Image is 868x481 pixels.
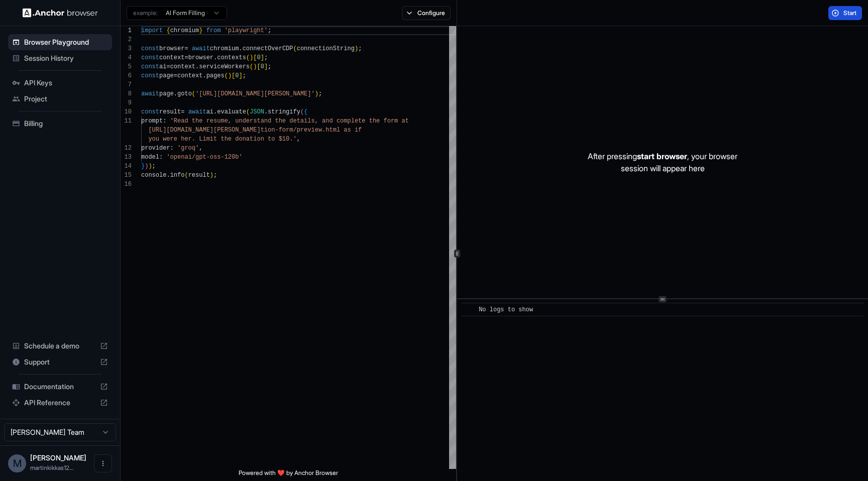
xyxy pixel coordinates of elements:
[159,108,181,115] span: result
[268,108,300,115] span: stringify
[268,63,271,70] span: ;
[141,117,163,125] span: prompt
[217,108,246,115] span: evaluate
[177,90,192,97] span: goto
[121,171,132,180] div: 15
[177,72,202,79] span: context
[145,163,148,170] span: )
[250,54,253,61] span: )
[239,469,338,481] span: Powered with ❤️ by Anchor Browser
[121,153,132,162] div: 13
[8,75,112,91] div: API Keys
[210,172,213,179] span: )
[166,27,170,34] span: {
[141,90,159,97] span: await
[250,63,253,70] span: (
[466,305,471,315] span: ​
[217,54,246,61] span: contexts
[170,145,174,152] span: :
[141,163,145,170] span: }
[8,395,112,411] div: API Reference
[843,9,857,17] span: Start
[261,63,264,70] span: 0
[195,63,199,70] span: .
[177,145,199,152] span: 'groq'
[300,108,304,115] span: (
[121,144,132,153] div: 12
[199,27,202,34] span: }
[121,62,132,71] div: 5
[8,115,112,132] div: Billing
[264,108,268,115] span: .
[8,454,26,472] div: M
[121,98,132,107] div: 9
[355,45,358,52] span: )
[121,35,132,44] div: 2
[253,63,257,70] span: )
[246,54,250,61] span: (
[192,90,195,97] span: (
[121,180,132,189] div: 16
[188,108,206,115] span: await
[206,27,221,34] span: from
[159,54,184,61] span: context
[293,45,297,52] span: (
[8,379,112,395] div: Documentation
[24,78,108,88] span: API Keys
[121,71,132,80] div: 6
[315,90,318,97] span: )
[166,172,170,179] span: .
[159,154,163,161] span: :
[148,127,260,134] span: [URL][DOMAIN_NAME][PERSON_NAME]
[141,172,166,179] span: console
[159,72,174,79] span: page
[318,90,322,97] span: ;
[232,72,235,79] span: [
[148,136,296,143] span: you were her. Limit the donation to $10.'
[588,150,737,174] p: After pressing , your browser session will appear here
[261,54,264,61] span: ]
[213,54,217,61] span: .
[261,127,362,134] span: tion-form/preview.html as if
[121,44,132,53] div: 3
[253,54,257,61] span: [
[264,63,268,70] span: ]
[257,63,260,70] span: [
[199,63,250,70] span: serviceWorkers
[8,34,112,50] div: Browser Playground
[121,107,132,116] div: 10
[358,45,362,52] span: ;
[166,63,170,70] span: =
[195,90,315,97] span: '[URL][DOMAIN_NAME][PERSON_NAME]'
[133,9,158,17] span: example:
[8,338,112,354] div: Schedule a demo
[163,117,166,125] span: :
[192,45,210,52] span: await
[94,454,112,472] button: Open menu
[184,54,188,61] span: =
[170,27,199,34] span: chromium
[239,72,242,79] span: ]
[202,72,206,79] span: .
[8,50,112,66] div: Session History
[24,94,108,104] span: Project
[828,6,862,20] button: Start
[141,27,163,34] span: import
[24,357,96,367] span: Support
[8,354,112,370] div: Support
[121,80,132,89] div: 7
[199,145,202,152] span: ,
[188,172,210,179] span: result
[188,54,213,61] span: browser
[23,8,98,18] img: Anchor Logo
[174,72,177,79] span: =
[239,45,242,52] span: .
[297,45,355,52] span: connectionString
[170,172,185,179] span: info
[159,90,174,97] span: page
[30,453,86,462] span: Martin Kikkas
[121,53,132,62] div: 4
[159,45,184,52] span: browser
[637,151,687,161] span: start browser
[181,108,184,115] span: =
